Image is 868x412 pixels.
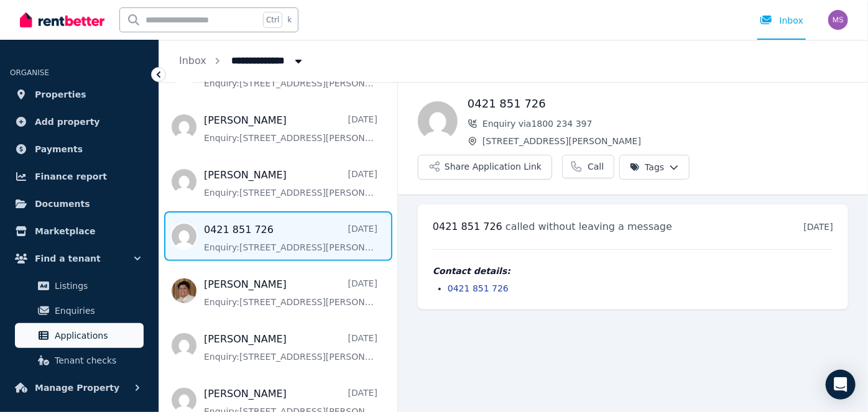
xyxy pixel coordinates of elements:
span: Marketplace [35,224,95,239]
span: ORGANISE [10,68,49,77]
span: Tenant checks [55,353,139,368]
a: Add property [10,109,149,134]
a: 0421 851 726[DATE]Enquiry:[STREET_ADDRESS][PERSON_NAME]. [204,222,377,254]
a: Tenant checks [15,348,144,373]
a: Listings [15,273,144,298]
span: Payments [35,142,83,157]
img: 0421 851 726 [418,101,458,141]
span: Manage Property [35,380,119,395]
a: [PERSON_NAME][DATE]Enquiry:[STREET_ADDRESS][PERSON_NAME]. [204,113,377,144]
a: Payments [10,137,149,162]
span: Applications [55,328,139,343]
h4: Contact details: [433,265,833,277]
span: Ctrl [263,12,282,28]
span: Enquiry via 1800 234 397 [482,117,848,130]
img: Michelle Sheehy [828,10,848,30]
span: 0421 851 726 [433,221,502,232]
a: Enquiry:[STREET_ADDRESS][PERSON_NAME]. [204,58,377,89]
a: Applications [15,323,144,348]
a: 0421 851 726 [448,283,509,293]
a: Inbox [179,55,206,66]
span: k [287,15,292,25]
a: [PERSON_NAME][DATE]Enquiry:[STREET_ADDRESS][PERSON_NAME]. [204,168,377,199]
a: Marketplace [10,219,149,244]
h1: 0421 851 726 [468,95,848,112]
span: Properties [35,87,86,102]
span: called without leaving a message [506,221,672,232]
button: Share Application Link [418,155,552,180]
a: [PERSON_NAME][DATE]Enquiry:[STREET_ADDRESS][PERSON_NAME]. [204,332,377,363]
span: Call [588,160,604,173]
span: Enquiries [55,303,139,318]
a: Enquiries [15,298,144,323]
span: Tags [630,161,664,173]
span: Documents [35,196,90,211]
a: Call [562,155,614,178]
a: Finance report [10,164,149,189]
a: Properties [10,82,149,107]
span: Listings [55,278,139,293]
nav: Breadcrumb [159,40,325,82]
img: RentBetter [20,11,104,29]
span: Finance report [35,169,107,184]
div: Open Intercom Messenger [826,370,856,400]
button: Find a tenant [10,246,149,271]
time: [DATE] [804,222,833,232]
span: [STREET_ADDRESS][PERSON_NAME] [482,135,848,147]
button: Tags [619,155,690,180]
span: Find a tenant [35,251,101,266]
span: Add property [35,114,100,129]
div: Inbox [760,14,803,27]
a: Documents [10,191,149,216]
a: [PERSON_NAME][DATE]Enquiry:[STREET_ADDRESS][PERSON_NAME]. [204,277,377,308]
button: Manage Property [10,375,149,400]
